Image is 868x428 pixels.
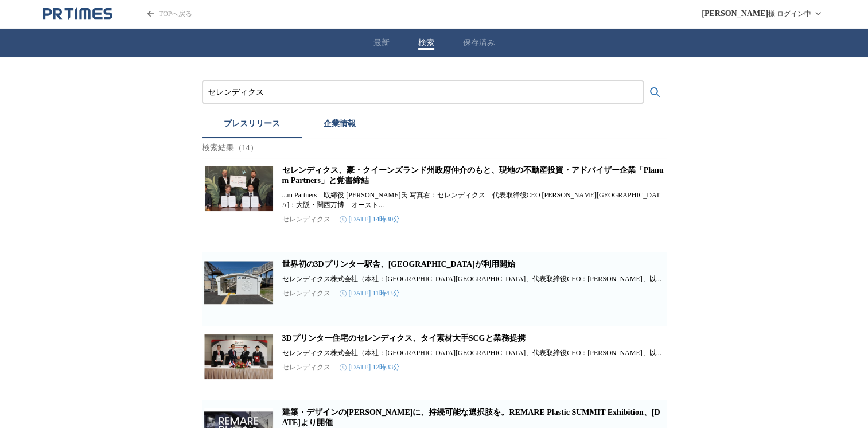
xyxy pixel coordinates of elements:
input: プレスリリースおよび企業を検索する [208,86,638,99]
time: [DATE] 11時43分 [340,289,400,298]
img: セレンディクス、豪・クイーンズランド州政府仲介のもと、現地の不動産投資・アドバイザー企業「Planum Partners」と覚書締結 [204,165,273,211]
a: 3Dプリンター住宅のセレンディクス、タイ素材大手SCGと業務提携 [282,334,526,343]
p: セレンディクス株式会社（本社：[GEOGRAPHIC_DATA][GEOGRAPHIC_DATA]、代表取締役CEO：[PERSON_NAME]、以... [282,348,664,358]
button: 検索 [418,38,434,48]
p: セレンディクス [282,289,330,298]
p: セレンディクス [282,363,330,372]
button: 保存済み [463,38,495,48]
p: 検索結果（14） [202,138,667,158]
p: ...m Partners 取締役 [PERSON_NAME]氏 写真右：セレンディクス 代表取締役CEO [PERSON_NAME][GEOGRAPHIC_DATA]：大阪・関西万博 オースト... [282,190,664,210]
img: 世界初の3Dプリンター駅舎、JR初島駅が利用開始 [204,259,273,305]
span: [PERSON_NAME] [702,9,768,18]
a: セレンディクス、豪・クイーンズランド州政府仲介のもと、現地の不動産投資・アドバイザー企業「Planum Partners」と覚書締結 [282,166,664,185]
p: セレンディクス株式会社（本社：[GEOGRAPHIC_DATA][GEOGRAPHIC_DATA]、代表取締役CEO：[PERSON_NAME]、以... [282,274,664,284]
button: 検索する [644,81,667,104]
button: プレスリリース [202,113,302,138]
a: PR TIMESのトップページはこちら [130,9,192,19]
a: 世界初の3Dプリンター駅舎、[GEOGRAPHIC_DATA]が利用開始 [282,260,515,269]
button: 企業情報 [302,113,377,138]
time: [DATE] 12時33分 [340,363,400,372]
a: PR TIMESのトップページはこちら [43,7,112,21]
p: セレンディクス [282,215,330,224]
img: 3Dプリンター住宅のセレンディクス、タイ素材大手SCGと業務提携 [204,333,273,379]
button: 最新 [373,38,390,48]
time: [DATE] 14時30分 [340,215,400,224]
a: 建築・デザインの[PERSON_NAME]に、持続可能な選択肢を。REMARE Plastic SUMMIT Exhibition、[DATE]より開催 [282,408,660,427]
